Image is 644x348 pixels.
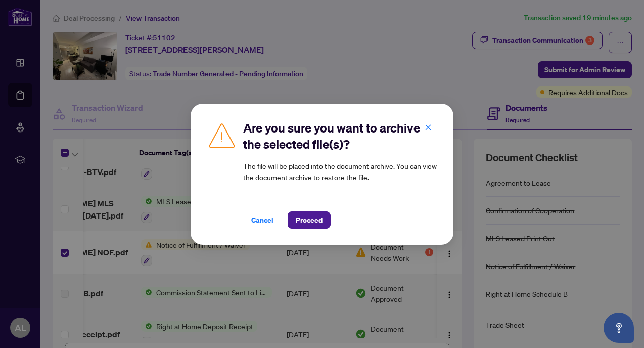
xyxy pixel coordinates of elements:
h2: Are you sure you want to archive the selected file(s)? [243,120,437,152]
button: Open asap [604,313,634,343]
img: Caution Icon [207,120,237,150]
button: Cancel [243,211,282,229]
span: Cancel [251,212,273,228]
span: Proceed [296,212,323,228]
span: close [425,123,432,130]
button: Proceed [288,211,331,229]
article: The file will be placed into the document archive. You can view the document archive to restore t... [243,160,437,183]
